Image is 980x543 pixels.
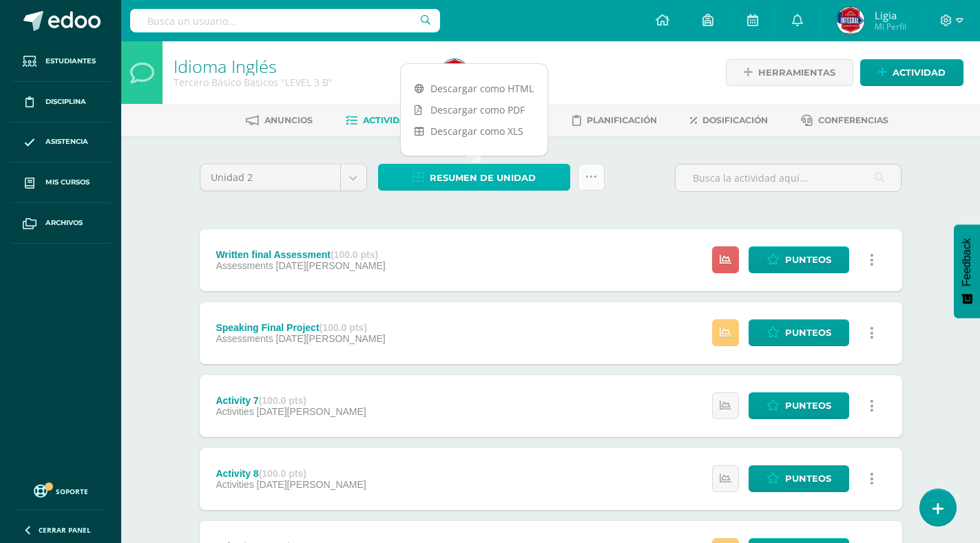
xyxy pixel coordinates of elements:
a: Descargar como XLS [401,120,548,142]
strong: (100.0 pts) [259,395,306,406]
span: Disciplina [45,96,86,107]
strong: (100.0 pts) [320,322,367,333]
span: Punteos [785,320,831,345]
a: Asistencia [11,123,110,163]
div: Tercero Básico Basicos 'LEVEL 3 B' [174,76,424,89]
span: Cerrar panel [39,525,91,535]
span: Unidad 2 [211,164,330,191]
a: Actividades [346,109,424,131]
div: Speaking Final Project [216,322,385,333]
a: Unidad 2 [200,164,366,191]
span: Actividades [363,115,424,125]
input: Busca la actividad aquí... [676,164,901,191]
h1: Idioma Inglés [174,56,424,76]
span: Dosificación [702,115,768,125]
div: Written final Assessment [216,249,385,260]
a: Punteos [749,246,849,273]
a: Punteos [749,319,849,346]
input: Busca un usuario... [130,9,440,32]
span: Assessments [216,260,273,271]
span: Asistencia [45,136,88,147]
a: Archivos [11,203,110,244]
a: Soporte [17,481,105,500]
a: Actividad [860,59,963,86]
strong: (100.0 pts) [331,249,378,260]
span: [DATE][PERSON_NAME] [276,333,386,344]
a: Estudiantes [11,41,110,82]
a: Disciplina [11,82,110,123]
a: Herramientas [726,59,853,86]
a: Idioma Inglés [174,54,277,78]
span: Archivos [45,217,83,228]
a: Anuncios [246,109,313,131]
span: Punteos [785,393,831,418]
a: Resumen de unidad [378,164,570,191]
span: Ligia [875,8,906,22]
span: Soporte [56,487,88,496]
span: Herramientas [758,60,835,85]
a: Descargar como PDF [401,99,548,120]
img: aae16b3bad05e569c108caa426bcde01.png [441,59,468,87]
span: [DATE][PERSON_NAME] [276,260,386,271]
span: [DATE][PERSON_NAME] [257,406,366,417]
span: Mi Perfil [875,21,906,32]
span: Punteos [785,466,831,491]
span: Feedback [961,238,973,286]
a: Planificación [572,109,657,131]
span: Anuncios [264,115,313,125]
a: Dosificación [690,109,768,131]
img: aae16b3bad05e569c108caa426bcde01.png [837,7,864,34]
a: Descargar como HTML [401,78,548,99]
span: Assessments [216,333,273,344]
strong: (100.0 pts) [259,468,306,479]
span: Resumen de unidad [430,165,536,191]
span: [DATE][PERSON_NAME] [257,479,366,490]
span: Estudiantes [45,56,96,67]
a: Punteos [749,465,849,492]
span: Activities [216,406,253,417]
a: Conferencias [801,109,888,131]
div: Activity 8 [216,468,366,479]
span: Actividad [893,60,946,85]
button: Feedback - Mostrar encuesta [954,224,980,318]
a: Mis cursos [11,162,110,203]
a: Punteos [749,392,849,419]
span: Planificación [587,115,657,125]
span: Mis cursos [45,177,90,188]
span: Punteos [785,247,831,273]
span: Activities [216,479,253,490]
div: Activity 7 [216,395,366,406]
span: Conferencias [818,115,888,125]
